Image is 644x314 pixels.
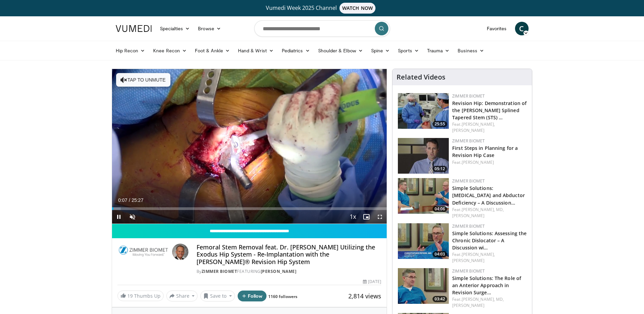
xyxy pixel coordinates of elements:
button: Fullscreen [373,210,387,224]
span: 03:42 [433,296,447,302]
h4: Related Videos [397,73,445,81]
a: Zimmer Biomet [202,268,237,274]
span: WATCH NOW [339,3,375,14]
a: Shoulder & Elbow [314,44,367,57]
a: Favorites [483,22,511,35]
a: Sports [394,44,423,57]
a: [PERSON_NAME] [452,302,484,308]
a: Knee Recon [149,44,191,57]
button: Share [166,291,198,301]
a: 03:42 [398,268,449,304]
a: C [515,22,529,35]
a: First Steps in Planning for a Revision Hip Case [452,145,518,158]
a: 1160 followers [268,294,297,299]
a: Spine [367,44,394,57]
a: [PERSON_NAME], MD, [462,296,504,302]
a: Browse [194,22,225,35]
a: Zimmer Biomet [452,223,485,229]
span: 05:12 [433,166,447,172]
a: 19 Thumbs Up [117,291,164,301]
a: [PERSON_NAME], MD, [462,207,504,212]
div: [DATE] [363,279,381,285]
span: 04:06 [433,206,447,212]
a: [PERSON_NAME] [452,258,484,263]
a: [PERSON_NAME] [452,213,484,219]
a: Specialties [156,22,194,35]
img: 00c08c06-8315-4075-a1ef-21b7b81245a2.150x105_q85_crop-smart_upscale.jpg [398,268,449,304]
a: Zimmer Biomet [452,178,485,184]
a: [PERSON_NAME], [462,251,495,257]
img: b1f1d919-f7d7-4a9d-8c53-72aa71ce2120.150x105_q85_crop-smart_upscale.jpg [398,93,449,129]
span: 0:07 [118,197,127,203]
div: Feat. [452,251,527,264]
button: Pause [112,210,126,224]
span: 04:03 [433,251,447,257]
button: Unmute [126,210,139,224]
img: Zimmer Biomet [117,244,169,260]
a: [PERSON_NAME] [452,127,484,133]
span: 25:27 [131,197,143,203]
span: 19 [127,293,133,299]
a: Revision Hip: Demonstration of the [PERSON_NAME] Splined Tapered Stem (STS) … [452,100,527,121]
a: Business [454,44,488,57]
div: By FEATURING [197,268,381,275]
a: [PERSON_NAME] [261,268,297,274]
button: Follow [238,291,267,301]
img: 45aa77e6-485b-4ac3-8b26-81edfeca9230.150x105_q85_crop-smart_upscale.jpg [398,178,449,214]
a: Simple Solutions: Assessing the Chronic Dislocator – A Discussion wi… [452,230,527,251]
a: Zimmer Biomet [452,268,485,274]
div: Progress Bar [112,207,387,210]
a: Pediatrics [278,44,314,57]
a: 04:03 [398,223,449,259]
span: 2,814 views [348,292,381,300]
a: [PERSON_NAME] [462,159,494,165]
button: Save to [200,291,235,301]
a: Zimmer Biomet [452,93,485,99]
a: Simple Solutions: The Role of an Anterior Approach in Revision Surge… [452,275,521,296]
div: Feat. [452,207,527,219]
h4: Femoral Stem Removal feat. Dr. [PERSON_NAME] Utilizing the Exodus Hip System - Re-Implantation wi... [197,244,381,266]
a: Hip Recon [112,44,149,57]
video-js: Video Player [112,69,387,224]
a: 05:12 [398,138,449,174]
a: Foot & Ankle [191,44,234,57]
div: Feat. [452,296,527,309]
a: Zimmer Biomet [452,138,485,144]
div: Feat. [452,159,527,165]
a: [PERSON_NAME], [462,121,495,127]
a: 25:55 [398,93,449,129]
input: Search topics, interventions [254,20,390,37]
a: Hand & Wrist [234,44,278,57]
a: Trauma [423,44,454,57]
button: Playback Rate [346,210,360,224]
button: Enable picture-in-picture mode [360,210,373,224]
a: Simple Solutions: [MEDICAL_DATA] and Abductor Deficiency – A Discussion… [452,185,525,206]
span: / [129,197,130,203]
img: Avatar [172,244,188,260]
a: Vumedi Week 2025 ChannelWATCH NOW [117,3,528,14]
a: 04:06 [398,178,449,214]
img: VuMedi Logo [116,25,152,32]
button: Tap to unmute [116,73,170,87]
img: 9d72b5f2-f587-4633-8bd0-b65f1ba0dbe0.150x105_q85_crop-smart_upscale.jpg [398,223,449,259]
img: f4eb30dd-ad4b-481c-a702-6d980b1a90fc.150x105_q85_crop-smart_upscale.jpg [398,138,449,174]
span: 25:55 [433,121,447,127]
div: Feat. [452,121,527,134]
